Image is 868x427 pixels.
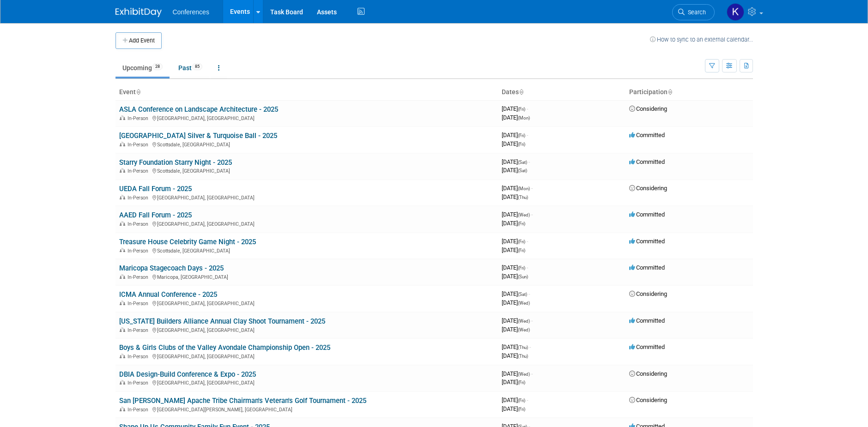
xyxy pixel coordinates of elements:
[629,238,665,245] span: Committed
[119,105,278,114] a: ASLA Conference on Landscape Architecture - 2025
[502,211,533,218] span: [DATE]
[518,221,525,226] span: (Fri)
[518,265,525,271] span: (Fri)
[518,407,525,412] span: (Fri)
[120,354,125,358] img: In-Person Event
[518,168,527,173] span: (Sat)
[518,212,530,217] span: (Wed)
[498,84,625,100] th: Dates
[529,343,531,350] span: -
[518,186,530,191] span: (Mon)
[171,59,209,77] a: Past85
[650,36,753,43] a: How to sync to an external calendar...
[518,319,530,324] span: (Wed)
[127,221,151,227] span: In-Person
[518,292,527,297] span: (Sat)
[120,115,125,120] img: In-Person Event
[119,132,277,140] a: [GEOGRAPHIC_DATA] Silver & Turquoise Ball - 2025
[115,84,498,100] th: Event
[527,397,528,403] span: -
[531,185,533,192] span: -
[502,326,530,333] span: [DATE]
[119,343,330,352] a: Boys & Girls Clubs of the Valley Avondale Championship Open - 2025
[518,380,525,385] span: (Fri)
[502,247,525,253] span: [DATE]
[120,168,125,173] img: In-Person Event
[629,158,665,165] span: Committed
[668,88,672,96] a: Sort by Participation Type
[152,63,163,70] span: 28
[502,290,530,297] span: [DATE]
[518,398,525,403] span: (Fri)
[115,59,170,77] a: Upcoming28
[527,132,528,138] span: -
[629,317,665,324] span: Committed
[120,327,125,332] img: In-Person Event
[120,195,125,199] img: In-Person Event
[115,8,162,17] img: ExhibitDay
[518,345,528,350] span: (Thu)
[518,115,530,120] span: (Mon)
[127,301,151,307] span: In-Person
[502,299,530,306] span: [DATE]
[502,132,528,138] span: [DATE]
[119,352,494,360] div: [GEOGRAPHIC_DATA], [GEOGRAPHIC_DATA]
[119,193,494,201] div: [GEOGRAPHIC_DATA], [GEOGRAPHIC_DATA]
[518,107,525,112] span: (Fri)
[502,185,533,192] span: [DATE]
[127,327,151,333] span: In-Person
[120,407,125,411] img: In-Person Event
[531,370,533,377] span: -
[173,8,209,16] span: Conferences
[119,158,232,167] a: Starry Foundation Starry Night - 2025
[502,352,528,359] span: [DATE]
[518,195,528,200] span: (Thu)
[119,247,494,254] div: Scottsdale, [GEOGRAPHIC_DATA]
[625,84,753,100] th: Participation
[136,88,140,96] a: Sort by Event Name
[518,248,525,253] span: (Fri)
[192,63,202,70] span: 85
[119,185,192,193] a: UEDA Fall Forum - 2025
[518,239,525,244] span: (Fri)
[518,372,530,377] span: (Wed)
[502,405,525,412] span: [DATE]
[119,290,217,299] a: ICMA Annual Conference - 2025
[119,273,494,280] div: Maricopa, [GEOGRAPHIC_DATA]
[502,264,528,271] span: [DATE]
[629,343,665,350] span: Committed
[119,167,494,174] div: Scottsdale, [GEOGRAPHIC_DATA]
[119,114,494,121] div: [GEOGRAPHIC_DATA], [GEOGRAPHIC_DATA]
[502,220,525,227] span: [DATE]
[527,238,528,245] span: -
[127,168,151,174] span: In-Person
[727,3,744,21] img: Kelly Vaughn
[629,397,667,403] span: Considering
[527,105,528,112] span: -
[629,264,665,271] span: Committed
[518,327,530,332] span: (Wed)
[127,354,151,360] span: In-Person
[502,370,533,377] span: [DATE]
[685,9,706,16] span: Search
[527,264,528,271] span: -
[127,142,151,148] span: In-Person
[518,354,528,359] span: (Thu)
[127,195,151,201] span: In-Person
[502,397,528,403] span: [DATE]
[120,221,125,226] img: In-Person Event
[119,397,366,405] a: San [PERSON_NAME] Apache Tribe Chairman's Veteran's Golf Tournament - 2025
[120,380,125,385] img: In-Person Event
[119,220,494,227] div: [GEOGRAPHIC_DATA], [GEOGRAPHIC_DATA]
[127,380,151,386] span: In-Person
[502,273,528,280] span: [DATE]
[528,158,530,165] span: -
[115,32,162,49] button: Add Event
[629,290,667,297] span: Considering
[119,370,256,379] a: DBIA Design-Build Conference & Expo - 2025
[531,211,533,218] span: -
[127,115,151,121] span: In-Person
[120,248,125,253] img: In-Person Event
[119,405,494,413] div: [GEOGRAPHIC_DATA][PERSON_NAME], [GEOGRAPHIC_DATA]
[519,88,523,96] a: Sort by Start Date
